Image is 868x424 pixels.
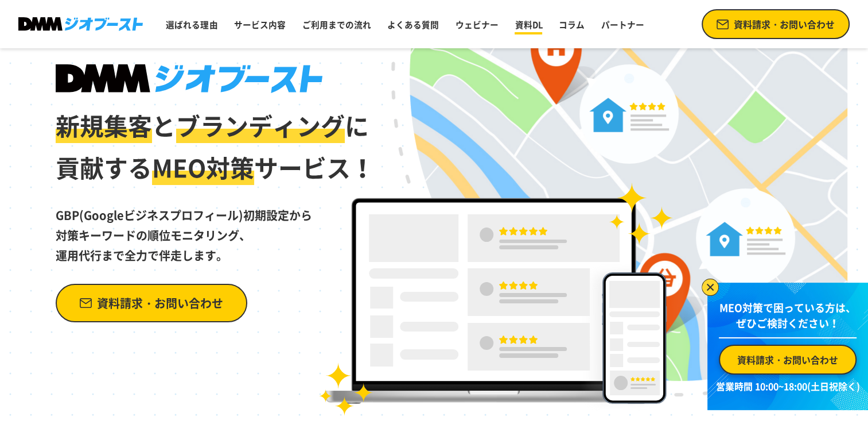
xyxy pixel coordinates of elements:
[702,279,719,296] img: バナーを閉じる
[714,379,861,393] p: 営業時間 10:00~18:00(土日祝除く)
[97,293,223,313] span: 資料請求・お問い合わせ
[737,353,838,367] span: 資料請求・お問い合わせ
[56,284,247,322] a: 資料請求・お問い合わせ
[176,107,345,143] span: ブランディング
[56,64,376,189] h1: と に 貢献する サービス！
[510,14,547,36] a: 資料DL
[719,300,857,338] p: MEO対策で困っている方は、 ぜひご検討ください！
[56,64,322,93] img: DMMジオブースト
[152,149,254,185] span: MEO対策
[597,14,649,36] a: パートナー
[719,345,857,375] a: 資料請求・お問い合わせ
[229,14,290,36] a: サービス内容
[383,14,443,36] a: よくある質問
[554,14,589,36] a: コラム
[56,107,152,143] span: 新規集客
[56,189,376,265] p: GBP(Googleビジネスプロフィール)初期設定から 対策キーワードの順位モニタリング、 運用代行まで全力で伴走します。
[734,17,835,31] span: 資料請求・お問い合わせ
[451,14,503,36] a: ウェビナー
[702,9,850,39] a: 資料請求・お問い合わせ
[161,14,222,36] a: 選ばれる理由
[18,17,143,30] img: DMMジオブースト
[298,14,376,36] a: ご利用までの流れ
